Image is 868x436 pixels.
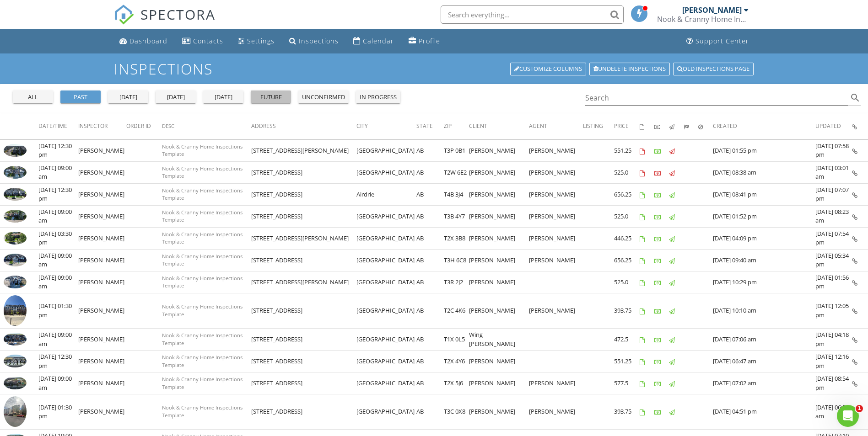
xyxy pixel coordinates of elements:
iframe: Intercom live chat [837,405,859,427]
span: Nook & Cranny Home Inspections Template [162,165,243,180]
td: [DATE] 09:00 am [38,271,78,293]
button: [DATE] [156,90,196,103]
span: Desc [162,122,174,129]
td: [PERSON_NAME] [469,139,529,161]
a: Old inspections page [673,63,754,75]
td: [STREET_ADDRESS] [251,205,356,227]
td: [STREET_ADDRESS] [251,372,356,394]
th: Canceled: Not sorted. [698,113,713,139]
span: Updated [815,122,841,130]
td: AB [416,372,444,394]
img: 9350688%2Fcover_photos%2FmVmCVPXbBD2V2Cc4bIf2%2Fsmall.jpeg [4,254,27,266]
td: AB [416,293,444,328]
img: 9315218%2Fcover_photos%2FQEOUft913iiYZoZ6uEPO%2Fsmall.jpeg [4,232,27,245]
td: [GEOGRAPHIC_DATA] [356,293,416,328]
a: Undelete inspections [589,63,670,75]
a: Inspections [286,33,342,50]
td: [PERSON_NAME] [78,227,126,249]
td: [PERSON_NAME] [469,271,529,293]
td: Airdrie [356,183,416,205]
div: past [64,93,97,102]
img: 9308060%2Fcover_photos%2FsLnFyLlEOBwuyra2jKAg%2Fsmall.jpeg [4,166,27,179]
td: [DATE] 12:30 pm [38,139,78,161]
input: Search everything... [441,5,624,24]
span: Listing [583,122,603,130]
td: [DATE] 08:23 am [815,205,852,227]
th: State: Not sorted. [416,113,444,139]
td: T2C 4K6 [444,293,469,328]
button: in progress [356,90,400,103]
div: [DATE] [207,93,240,102]
td: [DATE] 10:10 am [713,293,815,328]
th: Zip: Not sorted. [444,113,469,139]
th: Published: Not sorted. [669,113,684,139]
span: Zip [444,122,452,130]
td: [GEOGRAPHIC_DATA] [356,227,416,249]
td: [DATE] 06:52 am [815,394,852,430]
span: Nook & Cranny Home Inspections Template [162,231,243,245]
td: [DATE] 08:54 pm [815,372,852,394]
td: [PERSON_NAME] [529,249,583,271]
td: [GEOGRAPHIC_DATA] [356,139,416,161]
button: future [251,90,291,103]
th: Inspector: Not sorted. [78,113,126,139]
td: [DATE] 12:05 pm [815,293,852,328]
td: [DATE] 12:16 pm [815,351,852,372]
td: T3B 4Y7 [444,205,469,227]
span: Nook & Cranny Home Inspections Template [162,354,243,368]
td: [PERSON_NAME] [78,329,126,351]
span: Nook & Cranny Home Inspections Template [162,376,243,390]
td: T2X 5J6 [444,372,469,394]
div: Inspections [299,37,339,45]
img: 9304818%2Fcover_photos%2FPrbLehFUisTJrdrN8pAn%2Fsmall.jpeg [4,396,27,427]
div: Calendar [363,37,394,45]
span: Price [614,122,629,130]
td: AB [416,227,444,249]
td: [GEOGRAPHIC_DATA] [356,329,416,351]
i: search [850,92,861,103]
span: Nook & Cranny Home Inspections Template [162,332,243,346]
div: [PERSON_NAME] [682,5,742,15]
img: 9343124%2Fcover_photos%2FYr5pAp9uUUhn6YQ3kIfp%2Fsmall.jpeg [4,188,27,201]
td: [DATE] 04:09 pm [713,227,815,249]
td: [DATE] 07:06 am [713,329,815,351]
td: [DATE] 12:30 pm [38,183,78,205]
th: Submitted: Not sorted. [684,113,698,139]
td: [DATE] 01:30 pm [38,293,78,328]
td: AB [416,161,444,183]
a: Calendar [350,33,398,50]
td: AB [416,183,444,205]
td: [PERSON_NAME] [78,183,126,205]
td: [DATE] 03:30 pm [38,227,78,249]
td: [PERSON_NAME] [78,293,126,328]
td: [PERSON_NAME] [78,271,126,293]
td: [PERSON_NAME] [469,351,529,372]
img: 9353923%2Fcover_photos%2FAaEJqmtEXv1TiTo1RDsE%2Fsmall.jpeg [4,210,27,223]
td: [DATE] 07:58 pm [815,139,852,161]
td: [DATE] 07:54 pm [815,227,852,249]
img: 9328613%2Fcover_photos%2FQqQ3UTVhxiyQf187HF2l%2Fsmall.jpeg [4,295,27,326]
td: [GEOGRAPHIC_DATA] [356,249,416,271]
a: Dashboard [116,33,171,50]
th: Agreements signed: Not sorted. [640,113,654,139]
th: Paid: Not sorted. [654,113,669,139]
span: Nook & Cranny Home Inspections Template [162,404,243,419]
td: [PERSON_NAME] [78,249,126,271]
img: The Best Home Inspection Software - Spectora [114,5,134,25]
td: [PERSON_NAME] [78,139,126,161]
td: [DATE] 09:00 am [38,161,78,183]
td: [DATE] 12:30 pm [38,351,78,372]
td: [STREET_ADDRESS] [251,183,356,205]
td: 656.25 [614,249,640,271]
span: Agent [529,122,547,130]
td: [STREET_ADDRESS][PERSON_NAME] [251,227,356,249]
span: Client [469,122,487,130]
td: [PERSON_NAME] [529,161,583,183]
td: T2X 3B8 [444,227,469,249]
span: State [416,122,433,130]
div: Support Center [695,37,749,45]
td: [GEOGRAPHIC_DATA] [356,271,416,293]
span: Order ID [126,122,151,130]
td: [DATE] 06:47 am [713,351,815,372]
td: [DATE] 01:30 pm [38,394,78,430]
